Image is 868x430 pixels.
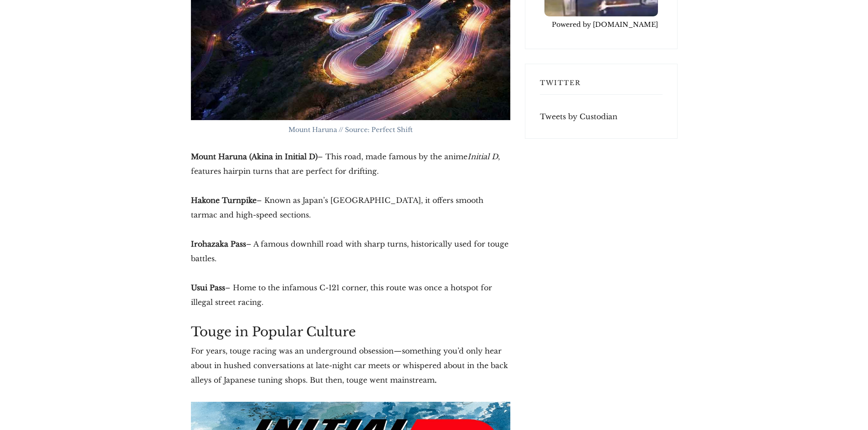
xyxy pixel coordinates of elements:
strong: Mount Haruna (Akina in Initial D) [191,152,318,161]
h3: Twitter [540,79,663,95]
strong: . [435,375,437,384]
p: – This road, made famous by the anime , features hairpin turns that are perfect for drifting. [191,149,510,178]
strong: Usui Pass [191,283,225,292]
span: Mount Haruna // Source: Perfect Shift [288,126,413,134]
h2: Touge in Popular Culture [191,324,510,340]
a: Powered by [DOMAIN_NAME] [552,17,658,32]
strong: Hakone Turnpike [191,196,257,205]
p: – Home to the infamous C-121 corner, this route was once a hotspot for illegal street racing. [191,280,510,309]
p: For years, touge racing was an underground obsession—something you’d only hear about in hushed co... [191,344,510,387]
p: – A famous downhill road with sharp turns, historically used for touge battles. [191,237,510,266]
p: – Known as Japan’s [GEOGRAPHIC_DATA], it offers smooth tarmac and high-speed sections. [191,193,510,222]
a: Tweets by Custodian [540,112,617,121]
strong: Irohazaka Pass [191,239,246,248]
em: Initial D [467,152,498,161]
